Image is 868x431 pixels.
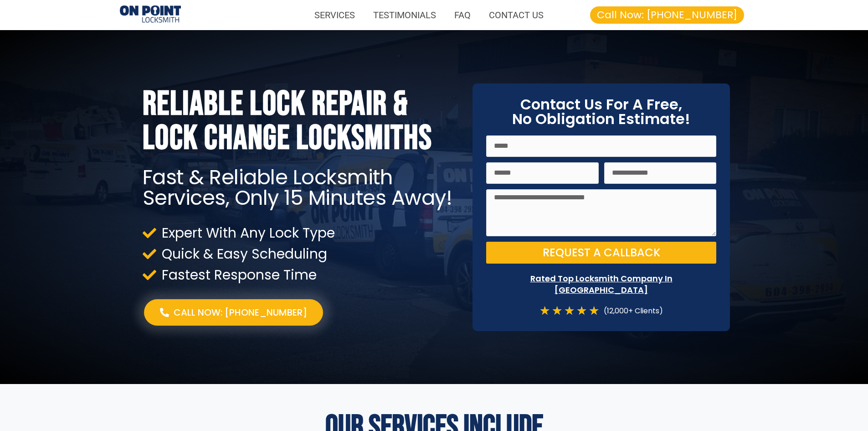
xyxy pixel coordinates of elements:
[564,305,575,317] i: ★
[486,273,716,296] p: Rated Top Locksmith Company In [GEOGRAPHIC_DATA]
[589,305,599,317] i: ★
[305,5,364,26] a: SERVICES
[445,5,480,26] a: FAQ
[364,5,445,26] a: TESTIMONIALS
[486,135,716,270] form: On Point Locksmith
[159,227,335,239] span: Expert With Any Lock Type
[539,305,599,317] div: 5/5
[597,10,737,20] span: Call Now: [PHONE_NUMBER]
[144,299,323,326] a: Call Now: [PHONE_NUMBER]
[143,167,459,208] h2: Fast & Reliable Locksmith Services, Only 15 Minutes Away!
[576,305,587,317] i: ★
[480,5,553,26] a: CONTACT US
[539,305,550,317] i: ★
[159,248,327,260] span: Quick & Easy Scheduling
[599,305,663,317] div: (12,000+ Clients)
[143,87,459,156] h1: Reliable Lock Repair & Lock Change Locksmiths
[174,306,307,319] span: Call Now: [PHONE_NUMBER]
[543,247,660,258] span: Request a Callback
[159,269,317,281] span: Fastest Response Time
[486,242,716,264] button: Request a Callback
[486,97,716,126] h2: Contact Us For A Free, No Obligation Estimate!
[590,6,744,24] a: Call Now: [PHONE_NUMBER]
[552,305,562,317] i: ★
[120,5,181,24] img: Lock Repair Locksmiths 1
[190,5,553,26] nav: Menu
